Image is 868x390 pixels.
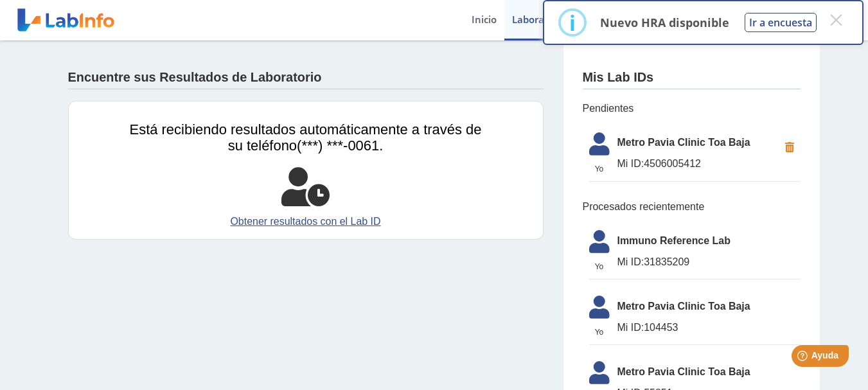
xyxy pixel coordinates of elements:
span: Yo [581,163,617,175]
span: Metro Pavia Clinic Toa Baja [617,299,801,314]
span: Procesados recientemente [583,199,801,215]
span: Immuno Reference Lab [617,233,801,249]
span: Está recibiendo resultados automáticamente a través de su teléfono [130,121,482,154]
button: Ir a encuesta [745,13,817,32]
span: 4506005412 [617,156,779,172]
div: i [569,11,576,34]
span: Pendientes [583,101,801,116]
span: Metro Pavia Clinic Toa Baja [617,364,801,380]
iframe: Help widget launcher [754,340,854,376]
span: Yo [581,261,617,272]
span: 31835209 [617,254,801,270]
h4: Mis Lab IDs [583,70,654,85]
h4: Encuentre sus Resultados de Laboratorio [68,70,322,85]
span: Metro Pavia Clinic Toa Baja [617,135,779,150]
span: Mi ID: [617,256,644,267]
span: Mi ID: [617,322,644,333]
button: Close this dialog [824,8,847,31]
span: Mi ID: [617,158,644,169]
a: Obtener resultados con el Lab ID [130,214,482,229]
span: Yo [581,326,617,338]
span: 104453 [617,320,801,335]
p: Nuevo HRA disponible [600,15,729,30]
